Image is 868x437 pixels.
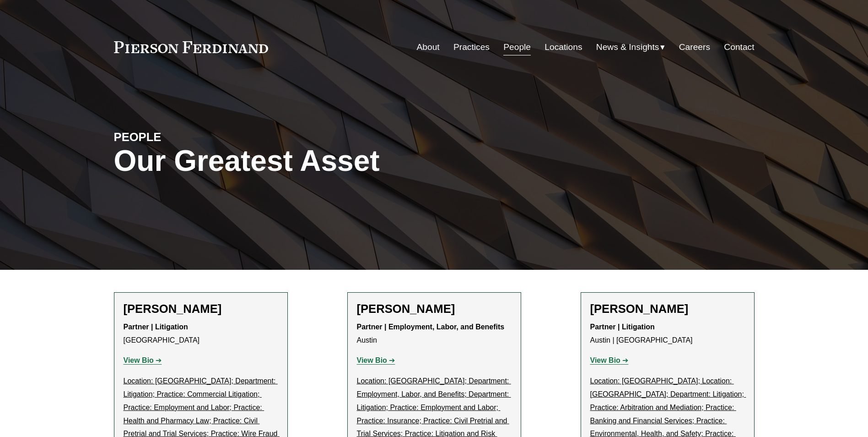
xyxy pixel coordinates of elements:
[453,38,490,56] a: Practices
[590,302,745,316] h2: [PERSON_NAME]
[124,356,154,364] strong: View Bio
[357,356,395,364] a: View Bio
[357,321,512,347] p: Austin
[724,38,754,56] a: Contact
[590,321,745,347] p: Austin | [GEOGRAPHIC_DATA]
[124,302,278,316] h2: [PERSON_NAME]
[417,38,440,56] a: About
[503,38,531,56] a: People
[357,323,505,331] strong: Partner | Employment, Labor, and Benefits
[590,323,655,331] strong: Partner | Litigation
[124,321,278,347] p: [GEOGRAPHIC_DATA]
[679,38,710,56] a: Careers
[596,39,659,55] span: News & Insights
[545,38,582,56] a: Locations
[124,323,188,331] strong: Partner | Litigation
[590,356,629,364] a: View Bio
[357,302,512,316] h2: [PERSON_NAME]
[124,356,162,364] a: View Bio
[590,356,620,364] strong: View Bio
[114,130,274,144] h4: PEOPLE
[596,38,665,56] a: folder dropdown
[114,144,541,178] h1: Our Greatest Asset
[357,356,387,364] strong: View Bio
